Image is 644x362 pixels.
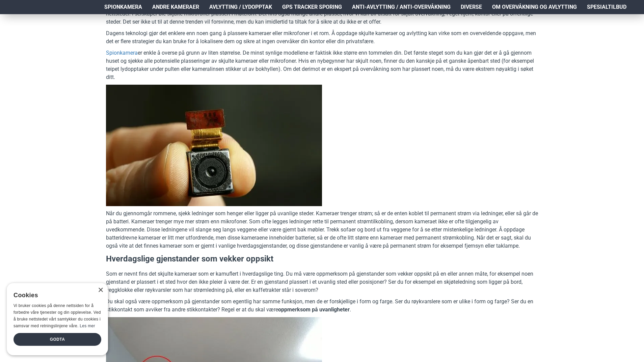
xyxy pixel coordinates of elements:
img: Lite mini kamera kan oversatt lett [106,85,322,206]
span: Avlytting / Lydopptak [209,3,272,11]
span: Spesialtilbud [587,3,626,11]
span: Diverse [461,3,482,11]
span: GPS Tracker Sporing [282,3,342,11]
div: Cookies [14,288,97,303]
div: Close [98,288,103,293]
a: Spionkamera [106,49,138,57]
span: Andre kameraer [152,3,199,11]
span: Anti-avlytting / Anti-overvåkning [352,3,451,11]
p: Som er nevnt fins det skjulte kameraer som er kamuflert i hverdagslige ting. Du må være oppmerkso... [106,270,538,294]
a: Les mer, opens a new window [80,324,95,328]
p: Når du gjennomgår rommene, sjekk ledninger som henger eller ligger på uvanlige steder. Kameraer t... [106,210,538,250]
p: er enkle å overse på grunn av liten størrelse. De minst synlige modellene er faktisk ikke større ... [106,49,538,81]
span: Om overvåkning og avlytting [492,3,577,11]
span: Spionkamera [104,3,142,11]
span: Vi bruker cookies på denne nettsiden for å forbedre våre tjenester og din opplevelse. Ved å bruke... [14,303,101,328]
h3: Hverdagslige gjenstander som vekker oppsikt [106,253,538,265]
p: Dagens teknologi gjør det enklere enn noen gang å plassere kameraer eller mikrofoner i et rom. Å ... [106,29,538,46]
p: Du skal også være oppmerksom på gjenstander som egentlig har samme funksjon, men de er forskjelli... [106,298,538,314]
strong: oppmerksom på uvanligheter [278,306,350,313]
div: Godta [14,333,101,346]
